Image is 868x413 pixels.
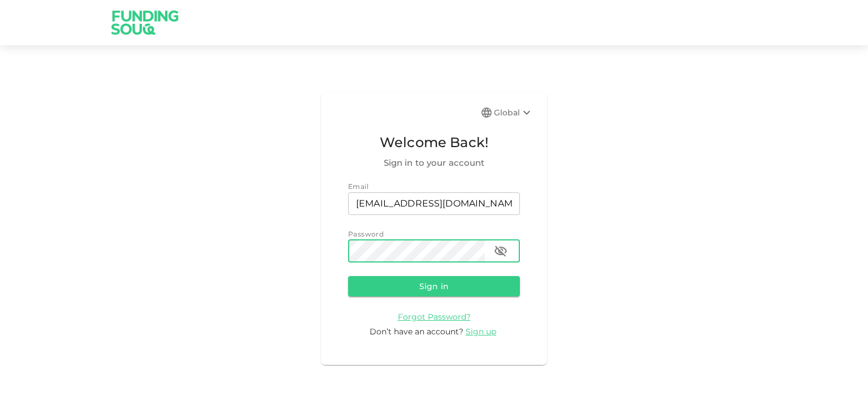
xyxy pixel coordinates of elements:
[348,156,520,170] span: Sign in to your account
[348,132,520,153] span: Welcome Back!
[398,312,471,322] span: Forgot Password?
[348,182,368,191] span: Email
[348,240,485,263] input: password
[398,311,471,322] a: Forgot Password?
[348,192,520,215] input: email
[348,276,520,296] button: Sign in
[348,230,384,238] span: Password
[494,106,533,119] div: Global
[370,326,463,337] span: Don’t have an account?
[466,326,496,337] span: Sign up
